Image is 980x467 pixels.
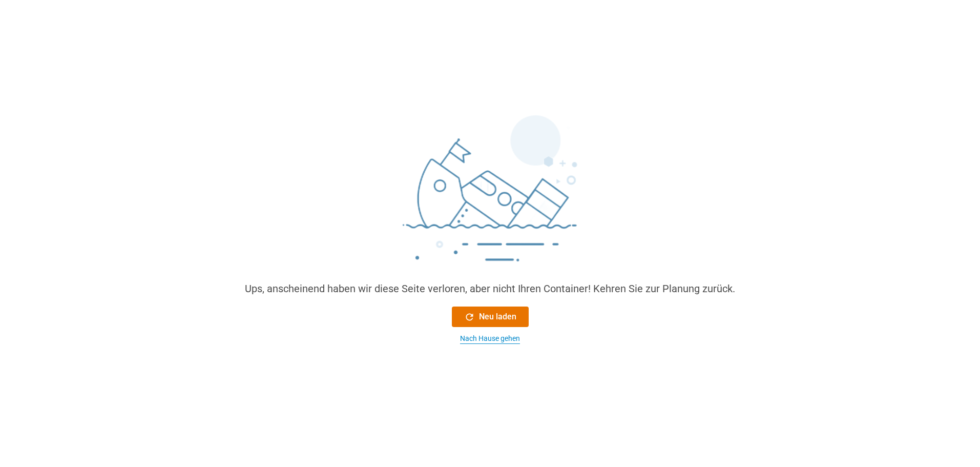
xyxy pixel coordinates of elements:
font: Ups, anscheinend haben wir diese Seite verloren, aber nicht Ihren Container! Kehren Sie zur Planu... [245,282,735,295]
font: Nach Hause gehen [460,334,520,342]
button: Nach Hause gehen [452,333,529,344]
img: sinking_ship.png [337,111,644,281]
font: Neu laden [479,312,516,321]
button: Neu laden [452,307,529,327]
